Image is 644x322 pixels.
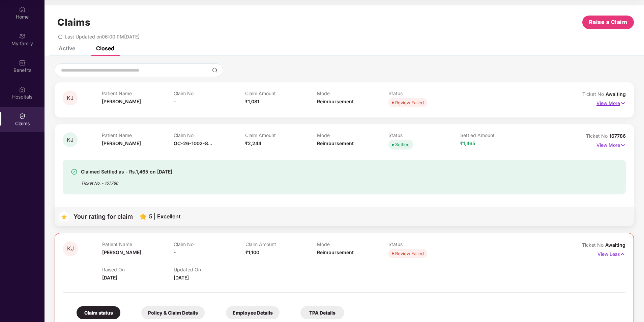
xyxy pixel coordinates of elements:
img: svg+xml;base64,PHN2ZyB3aWR0aD0iMjAiIGhlaWdodD0iMjAiIHZpZXdCb3g9IjAgMCAyMCAyMCIgZmlsbD0ibm9uZSIgeG... [19,33,26,39]
p: Claim No [174,241,245,247]
p: View More [596,98,626,107]
img: svg+xml;base64,PHN2ZyB4bWxucz0iaHR0cDovL3d3dy53My5vcmcvMjAwMC9zdmciIHhtbG5zOnhsaW5rPSJodHRwOi8vd3... [140,213,146,220]
span: Reimbursement [317,140,354,146]
div: Claimed Settled as - Rs.1,465 on [DATE] [81,168,172,176]
h1: Claims [57,17,90,28]
img: svg+xml;base64,PHN2ZyBpZD0iQmVuZWZpdHMiIHhtbG5zPSJodHRwOi8vd3d3LnczLm9yZy8yMDAwL3N2ZyIgd2lkdGg9Ij... [19,59,26,66]
span: Ticket No [582,242,605,248]
span: ₹1,081 [245,99,259,104]
p: Claim Amount [245,132,317,138]
p: Mode [317,90,389,96]
span: - [174,249,176,255]
div: Ticket No. - 167786 [81,176,172,186]
span: Awaiting [605,242,625,248]
span: [PERSON_NAME] [102,140,141,146]
p: Patient Name [102,90,174,96]
div: Employee Details [226,306,280,319]
div: Policy & Claim Details [141,306,205,319]
span: ₹1,465 [460,140,475,146]
span: Reimbursement [317,249,354,255]
div: 5 | Excellent [149,213,181,220]
img: svg+xml;base64,PHN2ZyBpZD0iQ2xhaW0iIHhtbG5zPSJodHRwOi8vd3d3LnczLm9yZy8yMDAwL3N2ZyIgd2lkdGg9IjIwIi... [19,113,26,119]
span: OC-26-1002-8... [174,140,212,146]
span: [DATE] [102,275,117,280]
p: Status [388,90,460,96]
p: Mode [317,241,388,247]
p: Mode [317,132,389,138]
p: View Less [597,249,625,258]
span: Awaiting [606,91,626,97]
span: KJ [67,246,74,251]
span: Ticket No [582,91,606,97]
div: Claim status [77,306,120,319]
span: - [174,99,176,104]
p: Claim Amount [245,241,317,247]
img: svg+xml;base64,PHN2ZyBpZD0iU2VhcmNoLTMyeDMyIiB4bWxucz0iaHR0cDovL3d3dy53My5vcmcvMjAwMC9zdmciIHdpZH... [212,68,217,73]
div: Review Failed [395,250,424,257]
span: KJ [67,95,74,101]
button: Raise a Claim [582,16,634,29]
p: Patient Name [102,132,174,138]
p: Status [388,241,460,247]
p: Claim No [174,90,245,96]
img: svg+xml;base64,PHN2ZyBpZD0iSG9zcGl0YWxzIiB4bWxucz0iaHR0cDovL3d3dy53My5vcmcvMjAwMC9zdmciIHdpZHRoPS... [19,86,26,93]
p: Claim No [174,132,245,138]
span: KJ [67,137,74,143]
span: redo [58,34,63,39]
span: ₹1,100 [245,249,259,255]
img: svg+xml;base64,PHN2ZyBpZD0iU3VjY2Vzcy0zMngzMiIgeG1sbnM9Imh0dHA6Ly93d3cudzMub3JnLzIwMDAvc3ZnIiB3aW... [71,168,78,175]
span: [PERSON_NAME] [102,99,141,104]
div: Active [59,45,75,52]
span: [DATE] [174,275,189,280]
span: Last Updated on 06:00 PM[DATE] [65,34,140,39]
div: Settled [395,141,410,148]
p: Updated On [174,267,245,272]
img: svg+xml;base64,PHN2ZyB4bWxucz0iaHR0cDovL3d3dy53My5vcmcvMjAwMC9zdmciIHdpZHRoPSIzNyIgaGVpZ2h0PSIzNy... [59,211,69,222]
img: svg+xml;base64,PHN2ZyB4bWxucz0iaHR0cDovL3d3dy53My5vcmcvMjAwMC9zdmciIHdpZHRoPSIxNyIgaGVpZ2h0PSIxNy... [620,250,625,258]
span: 167786 [609,133,626,139]
p: Raised On [102,267,174,272]
p: View More [596,140,626,149]
p: Patient Name [102,241,174,247]
p: Claim Amount [245,90,317,96]
img: svg+xml;base64,PHN2ZyBpZD0iSG9tZSIgeG1sbnM9Imh0dHA6Ly93d3cudzMub3JnLzIwMDAvc3ZnIiB3aWR0aD0iMjAiIG... [19,6,26,13]
div: TPA Details [300,306,344,319]
span: Ticket No [586,133,609,139]
p: Settled Amount [460,132,532,138]
p: Status [388,132,460,138]
div: Review Failed [395,99,424,106]
span: Reimbursement [317,99,354,104]
span: ₹2,244 [245,140,261,146]
div: Closed [96,45,114,52]
span: [PERSON_NAME] [102,249,141,255]
img: svg+xml;base64,PHN2ZyB4bWxucz0iaHR0cDovL3d3dy53My5vcmcvMjAwMC9zdmciIHdpZHRoPSIxNyIgaGVpZ2h0PSIxNy... [620,100,626,107]
div: Your rating for claim [74,213,133,220]
span: Raise a Claim [589,18,627,26]
img: svg+xml;base64,PHN2ZyB4bWxucz0iaHR0cDovL3d3dy53My5vcmcvMjAwMC9zdmciIHdpZHRoPSIxNyIgaGVpZ2h0PSIxNy... [620,141,626,149]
